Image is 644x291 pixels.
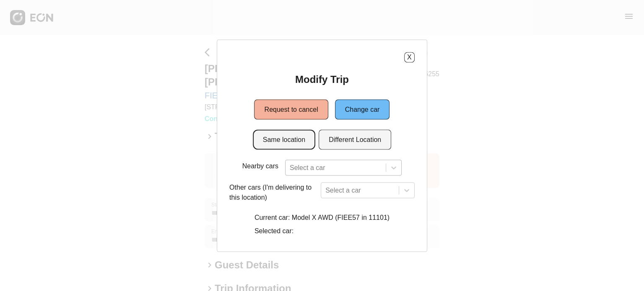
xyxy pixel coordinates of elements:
[254,99,328,119] button: Request to cancel
[295,72,349,86] h2: Modify Trip
[404,52,415,62] button: X
[254,226,390,236] p: Selected car:
[335,99,390,119] button: Change car
[254,212,390,222] p: Current car: Model X AWD (FIEE57 in 11101)
[319,129,391,149] button: Different Location
[229,182,317,202] p: Other cars (I'm delivering to this location)
[253,129,315,149] button: Same location
[242,161,278,171] p: Nearby cars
